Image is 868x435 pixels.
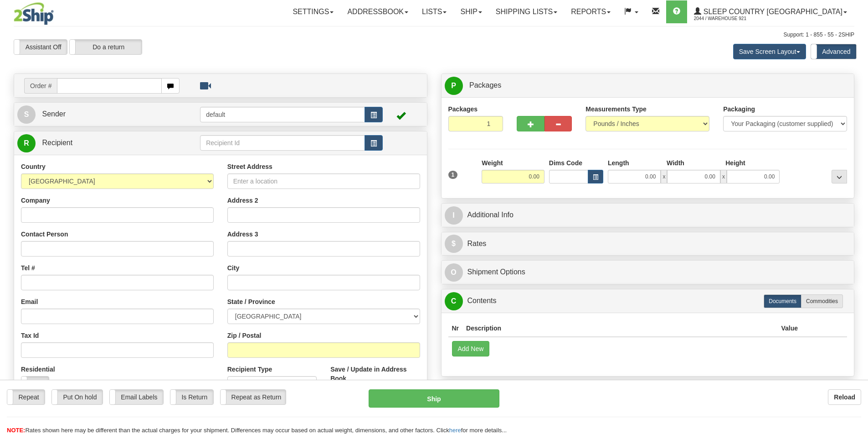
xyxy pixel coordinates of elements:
[720,170,727,183] span: x
[482,158,503,168] label: Weight
[70,40,142,54] label: Do a return
[21,196,50,205] label: Company
[448,105,478,114] label: Packages
[340,0,415,23] a: Addressbook
[17,134,36,152] span: R
[445,76,851,95] a: P Packages
[847,171,867,264] iframe: chat widget
[227,230,258,239] label: Address 3
[733,44,806,59] button: Save Screen Layout
[227,297,275,306] label: State / Province
[489,0,564,23] a: Shipping lists
[52,390,103,404] label: Put On hold
[21,365,55,374] label: Residential
[661,170,667,183] span: x
[701,8,842,16] span: Sleep Country [GEOGRAPHIC_DATA]
[200,107,365,122] input: Sender Id
[14,2,54,25] img: logo2044.jpg
[445,206,463,225] span: I
[445,263,851,282] a: OShipment Options
[449,427,461,434] a: here
[21,331,39,340] label: Tax Id
[608,158,629,168] label: Length
[445,77,463,95] span: P
[448,171,458,179] span: 1
[14,31,854,39] div: Support: 1 - 855 - 55 - 2SHIP
[445,292,851,310] a: CContents
[21,263,35,273] label: Tel #
[445,235,463,253] span: $
[227,196,258,205] label: Address 2
[17,105,36,124] span: S
[369,389,499,408] button: Ship
[415,0,453,23] a: Lists
[801,294,843,308] label: Commodities
[832,170,847,183] div: ...
[453,0,488,23] a: Ship
[17,105,200,124] a: S Sender
[452,341,490,356] button: Add New
[549,158,582,168] label: Dims Code
[221,390,286,404] label: Repeat as Return
[21,162,46,171] label: Country
[694,14,762,23] span: 2044 / Warehouse 921
[764,294,801,308] label: Documents
[21,230,68,239] label: Contact Person
[227,162,272,171] label: Street Address
[834,393,855,401] b: Reload
[42,110,66,118] span: Sender
[330,365,420,383] label: Save / Update in Address Book
[777,320,801,337] th: Value
[445,292,463,310] span: C
[227,331,262,340] label: Zip / Postal
[448,320,463,337] th: Nr
[286,0,340,23] a: Settings
[21,297,38,306] label: Email
[445,235,851,253] a: $Rates
[7,390,45,404] label: Repeat
[564,0,617,23] a: Reports
[227,365,272,374] label: Recipient Type
[667,158,684,168] label: Width
[469,81,501,89] span: Packages
[462,320,777,337] th: Description
[227,173,420,189] input: Enter a location
[200,135,365,151] input: Recipient Id
[110,390,163,404] label: Email Labels
[687,0,854,23] a: Sleep Country [GEOGRAPHIC_DATA] 2044 / Warehouse 921
[17,134,180,152] a: R Recipient
[811,44,856,59] label: Advanced
[445,263,463,282] span: O
[170,390,213,404] label: Is Return
[227,263,239,273] label: City
[723,105,755,114] label: Packaging
[445,206,851,225] a: IAdditional Info
[42,139,72,147] span: Recipient
[21,377,49,391] label: No
[828,389,861,405] button: Reload
[14,40,67,54] label: Assistant Off
[586,105,647,114] label: Measurements Type
[24,78,57,94] span: Order #
[7,427,25,434] span: NOTE:
[725,158,745,168] label: Height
